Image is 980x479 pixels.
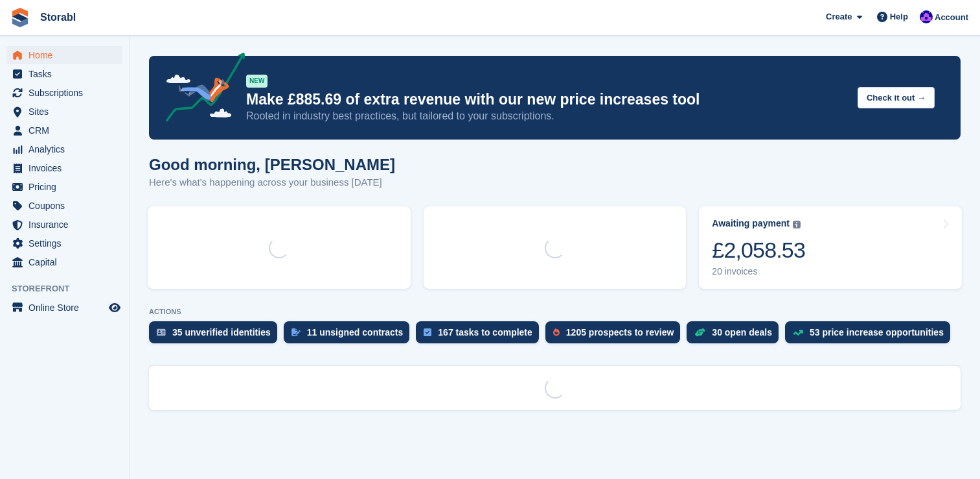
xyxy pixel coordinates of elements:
[28,178,106,196] span: Pricing
[858,87,935,108] button: Check it out →
[246,109,847,123] p: Rooted in industry best practices, but tailored to your subscriptions.
[6,215,122,234] a: menu
[291,328,301,336] img: contract_signature_icon-13c848040528278c33f63329250d36e43548de30e8caae1d1a13099fd9432cc5.svg
[28,197,106,215] span: Coupons
[157,328,166,336] img: verify_identity-adf6edd0f0f0b5bbfe63781bf79b02c33cf7c696d77639b501bdc392416b5a36.svg
[28,46,106,64] span: Home
[246,75,268,88] div: NEW
[687,321,785,350] a: 30 open deals
[28,103,106,121] span: Sites
[424,328,431,336] img: task-75834270c22a3079a89374b754ae025e5fb1db73e45f91037f5363f120a921f8.svg
[6,159,122,177] a: menu
[416,321,545,350] a: 167 tasks to complete
[810,327,944,338] div: 53 price increase opportunities
[155,53,245,127] img: price-adjustments-announcement-icon-8257ccfd72463d97f412b2fc003d46551f7dbcb40ab6d574587a9cd5c0d94...
[149,156,395,173] h1: Good morning, [PERSON_NAME]
[712,218,790,229] div: Awaiting payment
[566,327,674,338] div: 1205 prospects to review
[785,321,957,350] a: 53 price increase opportunities
[28,299,106,317] span: Online Store
[284,321,416,350] a: 11 unsigned contracts
[149,308,961,316] p: ACTIONS
[438,327,532,338] div: 167 tasks to complete
[6,103,122,121] a: menu
[172,327,271,338] div: 35 unverified identities
[6,84,122,102] a: menu
[6,140,122,158] a: menu
[6,197,122,215] a: menu
[246,90,847,109] p: Make £885.69 of extra revenue with our new price increases tool
[28,215,106,234] span: Insurance
[28,140,106,158] span: Analytics
[890,10,908,23] span: Help
[6,253,122,271] a: menu
[793,330,803,336] img: price_increase_opportunities-93ffe204e8149a01c8c9dc8f82e8f89637d9d84a8eef4429ea346261dce0b2c0.svg
[28,159,106,177] span: Invoices
[6,46,122,64] a: menu
[712,266,805,277] div: 20 invoices
[28,234,106,252] span: Settings
[712,327,772,338] div: 30 open deals
[553,328,560,336] img: prospect-51fa495bee0391a8d652442698ab0144808aea92771e9ea1ae160a38d050c398.svg
[935,11,968,24] span: Account
[6,178,122,196] a: menu
[826,10,852,23] span: Create
[149,321,284,350] a: 35 unverified identities
[28,253,106,271] span: Capital
[307,327,404,338] div: 11 unsigned contracts
[6,234,122,252] a: menu
[12,282,129,295] span: Storefront
[694,328,705,337] img: deal-1b604bf984904fb50ccaf53a9ad4b4a5d6e5aea283cecdc64d6e3604feb123c2.svg
[35,6,81,28] a: Storabl
[699,206,962,289] a: Awaiting payment £2,058.53 20 invoices
[6,65,122,83] a: menu
[920,10,933,23] img: Bailey Hunt
[107,300,122,315] a: Preview store
[10,8,30,27] img: stora-icon-8386f47178a22dfd0bd8f6a31ec36ba5ce8667c1dd55bd0f319d3a0aa187defe.svg
[28,65,106,83] span: Tasks
[28,84,106,102] span: Subscriptions
[545,321,687,350] a: 1205 prospects to review
[6,299,122,317] a: menu
[793,221,801,228] img: icon-info-grey-7440780725fd019a000dd9b08b2336e03edf1995a4989e88bcd33f0948082b44.svg
[28,121,106,140] span: CRM
[712,237,805,264] div: £2,058.53
[6,121,122,140] a: menu
[149,175,395,190] p: Here's what's happening across your business [DATE]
